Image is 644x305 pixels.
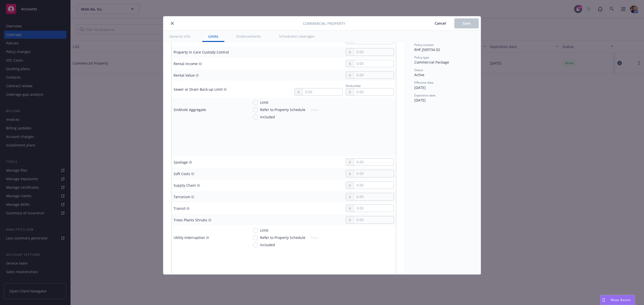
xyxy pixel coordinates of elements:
div: Rental Income [174,61,198,66]
button: Scheduled coverages [273,31,321,42]
span: [DATE] [414,98,426,103]
input: Included [253,115,258,120]
input: 0.00 [354,193,394,200]
input: Limit [253,100,258,105]
div: Property in Care Custody Control [174,49,229,55]
span: Commercial Property [303,21,345,26]
div: Sewer or Drain Back-up Limit [174,87,223,92]
button: close [169,20,175,26]
span: Save [463,21,470,26]
span: Included [260,114,275,120]
button: Limits [202,31,224,42]
span: Status [414,68,423,72]
div: Terrorism [174,194,190,199]
input: 0.00 [354,216,394,223]
span: Limit [260,228,268,233]
span: Limit [260,100,268,105]
input: 0.00 [354,72,394,79]
input: 0.00 [354,170,394,177]
span: Nova Assist [611,298,631,302]
span: RHF J509734 02 [414,47,440,52]
input: Refer to Property Schedule [253,235,258,240]
input: 0.00 [354,88,394,95]
input: 0.00 [354,205,394,212]
div: Supply Chain [174,183,196,188]
div: Sinkhole Aggregate [174,107,206,112]
span: Policy number [414,43,434,47]
span: Policy type [414,55,429,60]
div: Trees Plants Shrubs [174,217,207,223]
input: Included [253,242,258,247]
span: Expiration date [414,93,435,97]
span: [DATE] [414,85,426,90]
input: 0.00 [354,48,394,56]
span: Refer to Property Schedule [260,107,305,112]
span: Effective date [414,80,433,85]
input: Refer to Property Schedule [253,107,258,112]
input: 0.00 [354,182,394,189]
button: Cancel [426,18,454,28]
button: General info [163,31,196,42]
div: Spoilage [174,160,188,165]
input: 0.00 [303,88,342,95]
input: Limit [253,228,258,233]
button: Nova Assist [600,295,635,305]
div: Soft Costs [174,171,190,176]
input: 0.00 [354,159,394,166]
button: Endorsements [230,31,267,42]
button: Save [454,18,479,28]
div: Drag to move [600,295,607,305]
span: Deductible [346,84,361,88]
div: Utility Interruption [174,235,205,240]
span: Active [414,72,424,77]
span: Cancel [435,21,446,26]
span: Refer to Property Schedule [260,235,305,240]
div: Transit [174,206,185,211]
span: Included [260,242,275,247]
span: Commercial Package [414,60,449,65]
div: Rental Value [174,73,195,78]
input: 0.00 [354,60,394,67]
